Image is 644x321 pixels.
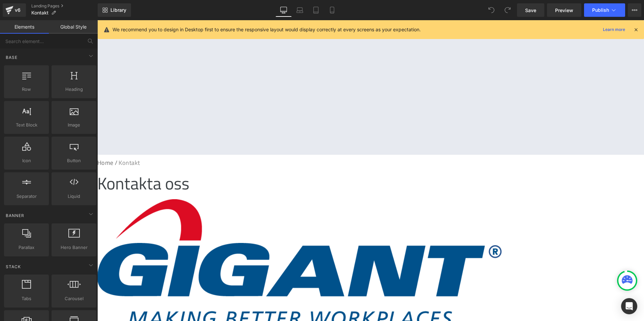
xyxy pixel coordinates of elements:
[110,7,126,13] span: Library
[112,26,421,33] p: We recommend you to design in Desktop first to ensure the responsive layout would display correct...
[324,3,340,17] a: Mobile
[5,212,25,219] span: Banner
[292,3,308,17] a: Laptop
[54,157,94,164] span: Button
[276,3,292,17] a: Desktop
[5,54,18,61] span: Base
[3,3,26,17] a: v6
[98,3,131,17] a: New Library
[555,7,573,14] span: Preview
[592,7,609,13] span: Publish
[5,263,22,270] span: Stack
[49,20,98,34] a: Global Style
[54,295,94,302] span: Carousel
[308,3,324,17] a: Tablet
[31,3,98,9] a: Landing Pages
[6,121,47,129] span: Text Block
[6,295,47,302] span: Tabs
[525,7,536,14] span: Save
[584,3,625,17] button: Publish
[6,157,47,164] span: Icon
[628,3,641,17] button: More
[54,193,94,200] span: Liquid
[54,244,94,251] span: Hero Banner
[6,244,47,251] span: Parallax
[6,86,47,93] span: Row
[485,3,498,17] button: Undo
[13,6,22,14] div: v6
[31,10,49,15] span: Kontakt
[621,298,637,314] div: Open Intercom Messenger
[6,193,47,200] span: Separator
[600,26,628,34] a: Learn more
[501,3,514,17] button: Redo
[547,3,581,17] a: Preview
[54,86,94,93] span: Heading
[16,139,21,146] span: /
[54,121,94,129] span: Image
